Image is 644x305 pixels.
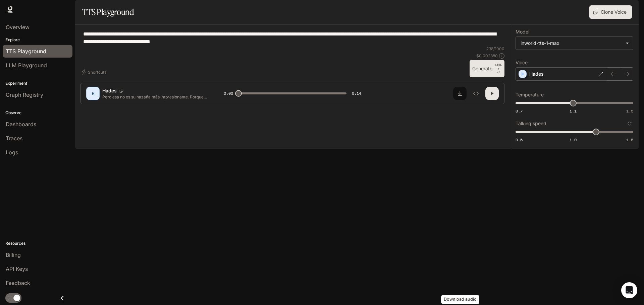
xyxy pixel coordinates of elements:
p: Voice [516,60,528,65]
button: Copy Voice ID [117,89,126,93]
button: Shortcuts [80,67,109,77]
div: Open Intercom Messenger [621,282,637,298]
span: 1.1 [570,108,577,114]
div: inworld-tts-1-max [516,37,633,50]
span: 0:14 [352,90,361,97]
span: 0.5 [516,137,523,143]
p: Hades [529,71,543,77]
div: Download audio [441,295,479,304]
h1: TTS Playground [82,5,134,19]
button: Reset to default [626,120,633,127]
div: H [88,88,98,99]
p: Pero esa no es su hazaña más impresionante. Porque aquí está él: estrellando un MiG-29, eyectándo... [102,94,208,100]
span: 1.5 [626,108,633,114]
p: $ 0.002380 [476,53,498,59]
button: Clone Voice [589,5,632,19]
p: 238 / 1000 [486,46,504,52]
button: GenerateCTRL +⏎ [470,60,504,77]
p: Temperature [516,92,544,97]
span: 0.7 [516,108,523,114]
p: CTRL + [495,63,502,71]
p: Talking speed [516,121,546,126]
span: 0:00 [224,90,233,97]
p: Hades [102,87,117,94]
span: 1.0 [570,137,577,143]
button: Download audio [453,87,467,100]
span: 1.5 [626,137,633,143]
div: inworld-tts-1-max [521,40,622,47]
p: Model [516,29,529,34]
button: Inspect [469,87,483,100]
p: ⏎ [495,63,502,75]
